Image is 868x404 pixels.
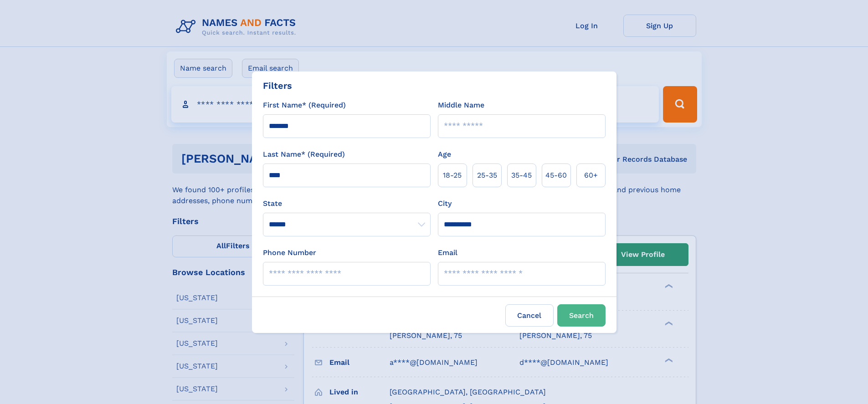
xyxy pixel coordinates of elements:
[477,170,497,181] span: 25‑35
[557,304,606,327] button: Search
[438,149,451,160] label: Age
[263,247,316,258] label: Phone Number
[584,170,598,181] span: 60+
[505,304,554,327] label: Cancel
[438,247,457,258] label: Email
[511,170,532,181] span: 35‑45
[263,79,292,92] div: Filters
[438,100,484,111] label: Middle Name
[443,170,462,181] span: 18‑25
[263,149,345,160] label: Last Name* (Required)
[263,100,346,111] label: First Name* (Required)
[545,170,567,181] span: 45‑60
[438,198,452,209] label: City
[263,198,431,209] label: State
